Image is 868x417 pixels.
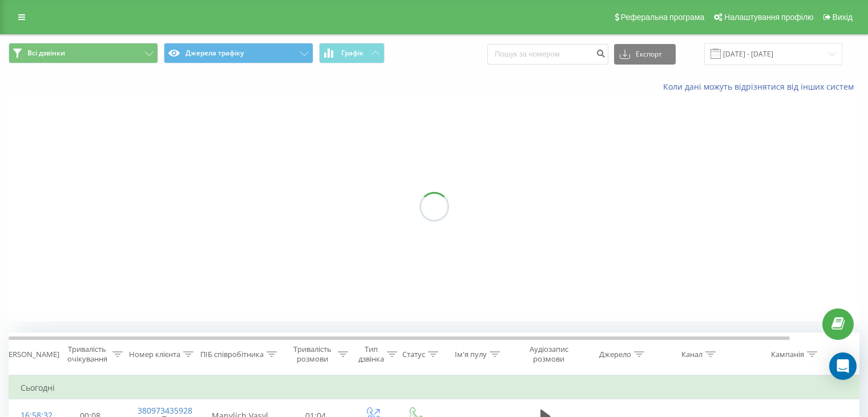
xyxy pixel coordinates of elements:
[771,350,804,359] div: Кампанія
[599,350,631,359] div: Джерело
[681,350,703,359] div: Канал
[358,344,384,364] div: Тип дзвінка
[833,13,853,22] span: Вихід
[290,344,335,364] div: Тривалість розмови
[724,13,813,22] span: Налаштування профілю
[487,44,608,65] input: Пошук за номером
[27,49,65,58] span: Всі дзвінки
[2,350,59,359] div: [PERSON_NAME]
[164,43,313,63] button: Джерела трафіку
[402,350,425,359] div: Статус
[200,350,264,359] div: ПІБ співробітника
[138,405,192,416] a: 380973435928
[829,352,857,380] div: Open Intercom Messenger
[129,350,180,359] div: Номер клієнта
[64,344,110,364] div: Тривалість очікування
[319,43,385,63] button: Графік
[521,344,576,364] div: Аудіозапис розмови
[614,44,676,65] button: Експорт
[621,13,705,22] span: Реферальна програма
[455,350,487,359] div: Ім'я пулу
[9,43,158,63] button: Всі дзвінки
[663,81,859,92] a: Коли дані можуть відрізнятися вiд інших систем
[341,49,364,57] span: Графік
